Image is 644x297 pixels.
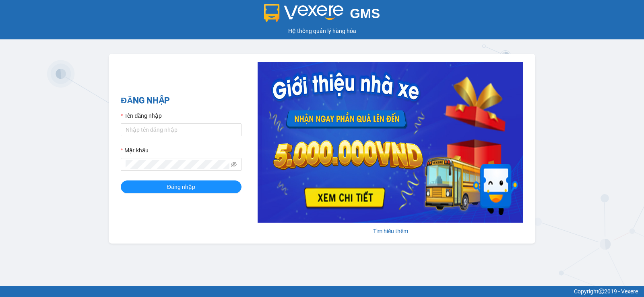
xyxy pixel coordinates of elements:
[258,62,523,223] img: banner-0
[258,227,523,236] div: Tìm hiểu thêm
[350,6,380,21] span: GMS
[167,182,195,191] span: Đăng nhập
[264,12,380,18] a: GMS
[121,180,242,193] button: Đăng nhập
[599,289,604,294] span: copyright
[126,160,229,169] input: Mật khẩu
[6,287,638,296] div: Copyright 2019 - Vexere
[121,94,242,107] h2: ĐĂNG NHẬP
[121,123,242,136] input: Tên đăng nhập
[264,4,344,22] img: logo 2
[2,27,642,35] div: Hệ thống quản lý hàng hóa
[121,111,162,120] label: Tên đăng nhập
[231,162,237,167] span: eye-invisible
[121,146,149,155] label: Mật khẩu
